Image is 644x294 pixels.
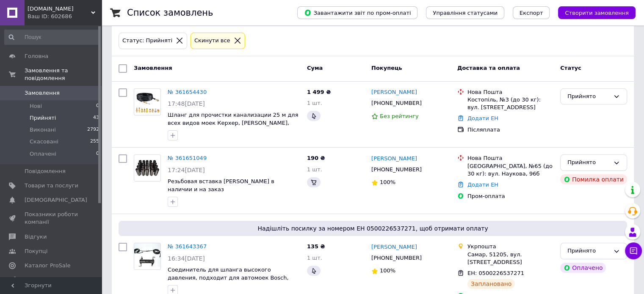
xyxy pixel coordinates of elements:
img: Фото товару [134,155,160,181]
div: Прийнято [567,158,610,167]
span: Оплачені [30,150,56,158]
div: [PHONE_NUMBER] [370,164,423,175]
span: Завантажити звіт по пром-оплаті [304,9,411,16]
div: Самар, 51205, вул. [STREET_ADDRESS] [467,251,553,266]
span: Управління статусами [433,10,498,16]
div: Прийнято [567,247,610,256]
span: Доставка та оплата [457,65,520,71]
a: Фото товару [134,243,161,270]
span: Покупець [371,65,402,71]
div: Пром-оплата [467,192,553,200]
a: Фото товару [134,154,161,181]
a: Шланг для прочистки канализации 25 м для всех видов моек Керхер, [PERSON_NAME], Бош и так далие [168,112,298,134]
div: Костопіль, №3 (до 30 кг): вул. [STREET_ADDRESS] [467,96,553,111]
span: Замовлення [134,65,172,71]
span: 1 499 ₴ [307,89,331,95]
span: 16:34[DATE] [168,255,205,262]
span: 17:48[DATE] [168,100,205,107]
button: Створити замовлення [558,6,636,19]
a: № 361654430 [168,89,207,95]
img: Фото товару [134,243,160,269]
span: Показники роботи компанії [25,211,78,226]
span: Покупці [25,247,47,255]
span: Нові [30,102,42,110]
div: [PHONE_NUMBER] [370,253,423,264]
span: Каталог ProSale [25,262,70,269]
div: Ваш ID: 602686 [28,13,102,20]
a: № 361651049 [168,155,207,161]
div: [GEOGRAPHIC_DATA], №65 (до 30 кг): вул. Наукова, 96б [467,162,553,178]
span: 43 [93,114,99,122]
div: [PHONE_NUMBER] [370,98,423,109]
span: Без рейтингу [380,113,419,119]
span: 1 шт. [307,166,322,173]
button: Експорт [513,6,550,19]
span: 1 шт. [307,255,322,261]
div: Нова Пошта [467,154,553,162]
span: Відгуки [25,233,47,241]
span: Створити замовлення [565,10,629,16]
a: Фото товару [134,88,161,115]
span: 100% [380,179,395,185]
span: Статус [560,65,581,71]
span: Аналітика [25,276,54,284]
div: Прийнято [567,92,610,101]
span: ЕН: 0500226537271 [467,270,524,276]
div: Cкинути все [193,36,232,45]
div: Укрпошта [467,243,553,250]
span: 100% [380,267,395,274]
span: 190 ₴ [307,155,325,161]
img: Фото товару [134,89,160,115]
a: Створити замовлення [550,9,636,16]
a: Додати ЕН [467,181,498,188]
span: Виконані [30,126,56,134]
span: Скасовані [30,138,58,146]
a: № 361643367 [168,243,207,250]
span: 135 ₴ [307,243,325,250]
span: 255 [90,138,99,146]
span: Прийняті [30,114,56,122]
button: Чат з покупцем [625,242,642,259]
span: Замовлення та повідомлення [25,67,102,82]
span: Cума [307,65,323,71]
span: Товари та послуги [25,182,78,190]
span: 0 [96,102,99,110]
div: Оплачено [560,263,606,273]
a: Резьбовая вставка [PERSON_NAME] в наличии и на заказ [168,178,274,192]
span: 0 [96,150,99,158]
a: Соединитель для шланга высокого давления, подходит для автомоек Bosch, Miol, Nilfisk автоматический [168,267,289,289]
span: PSL.COM.UA [28,5,91,13]
div: Заплановано [467,279,515,289]
button: Управління статусами [426,6,504,19]
span: Повідомлення [25,168,66,175]
div: Помилка оплати [560,174,627,184]
a: [PERSON_NAME] [371,155,417,163]
a: [PERSON_NAME] [371,243,417,251]
span: Головна [25,52,48,60]
span: Надішліть посилку за номером ЕН 0500226537271, щоб отримати оплату [122,224,624,233]
div: Післяплата [467,126,553,134]
a: [PERSON_NAME] [371,88,417,96]
span: [DEMOGRAPHIC_DATA] [25,196,87,204]
button: Завантажити звіт по пром-оплаті [297,6,417,19]
span: 1 шт. [307,100,322,106]
a: Додати ЕН [467,115,498,121]
h1: Список замовлень [127,8,213,18]
input: Пошук [4,30,100,45]
span: Експорт [520,10,543,16]
div: Статус: Прийняті [121,36,174,45]
div: Нова Пошта [467,88,553,96]
span: 2792 [87,126,99,134]
span: Замовлення [25,89,60,97]
span: 17:24[DATE] [168,167,205,173]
